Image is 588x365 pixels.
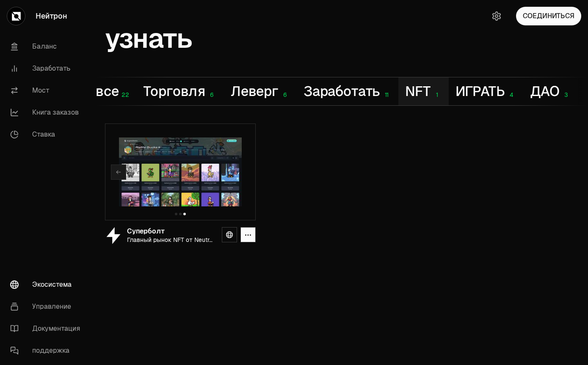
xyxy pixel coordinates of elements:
a: поддержка [3,340,91,362]
div: 3 [560,91,571,99]
a: Экосистема [3,274,91,296]
a: Заработать [3,58,91,80]
a: Ставка [3,123,91,145]
a: Мост [3,80,91,102]
button: ДАО [523,77,578,105]
div: 6 [205,91,217,99]
div: 11 [380,91,392,99]
button: NFT [398,77,448,105]
button: ИГРАТЬ [449,77,523,105]
div: 22 [119,91,130,99]
img: Изображение для предварительного просмотра Superbolt [119,137,242,206]
a: Документация [3,318,91,340]
button: Торговля [137,77,224,105]
div: 4 [505,91,516,99]
div: 1 [431,91,442,99]
h1: узнать [105,27,192,50]
button: все [89,77,137,105]
p: Главный рынок NFT от Neutron. [127,236,215,244]
div: 6 [279,91,290,99]
button: СОЕДИНИТЬСЯ [516,7,581,25]
button: Заработать [297,77,398,105]
a: Управление [3,296,91,318]
button: Леверг [224,77,297,105]
a: Баланс [3,36,91,58]
div: Суперболт [127,228,215,235]
a: Книга заказов [3,102,91,123]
